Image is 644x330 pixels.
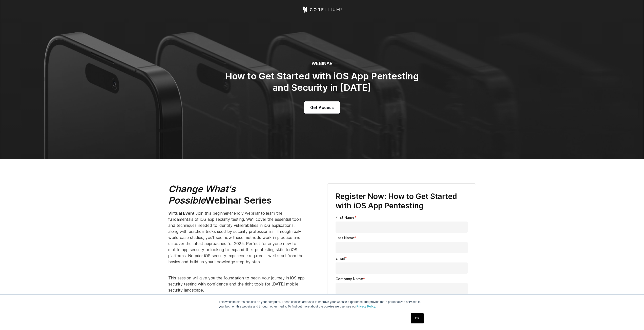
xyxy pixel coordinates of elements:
span: Email [336,256,345,260]
strong: Virtual Event: [168,211,196,216]
h2: Webinar Series [168,183,305,206]
a: Corellium Home [302,7,342,13]
h3: Register Now: How to Get Started with iOS App Pentesting [336,192,468,211]
span: First Name [336,215,355,219]
span: This session will give you the foundation to begin your journey in iOS app security testing with ... [168,275,305,293]
span: Last Name [336,236,354,240]
span: Join this beginner-friendly webinar to learn the fundamentals of iOS app security testing. We'll ... [168,211,303,264]
a: OK [411,313,424,323]
a: Get Access [304,101,340,114]
span: Get Access [310,104,334,111]
span: Company Name [336,277,363,281]
h6: WEBINAR [221,61,423,67]
em: Change What's Possible [168,183,236,206]
h2: How to Get Started with iOS App Pentesting and Security in [DATE] [221,71,423,93]
p: This website stores cookies on your computer. These cookies are used to improve your website expe... [219,300,425,309]
a: Privacy Policy. [357,305,376,308]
